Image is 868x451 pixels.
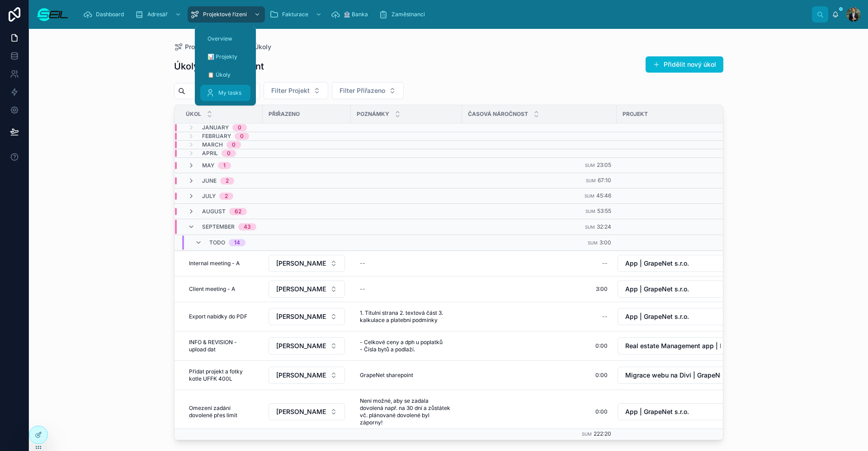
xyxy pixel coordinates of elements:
[208,53,237,60] span: 📊 Projekty
[202,141,223,148] span: March
[268,308,345,326] a: Select Button
[269,110,300,118] span: Přiřazeno
[202,223,235,230] span: September
[269,403,345,420] button: Select Button
[646,56,723,73] button: Přidělit nový úkol
[392,11,425,18] span: Zaměstnanci
[185,335,257,357] a: INFO & REVISION - upload dat
[202,193,216,200] span: July
[202,124,229,131] span: January
[360,285,365,293] div: --
[189,260,240,267] span: Internal meeting - A
[264,82,328,99] button: Select Button
[276,259,326,268] span: [PERSON_NAME], MBA
[617,308,740,326] a: Select Button
[80,6,130,23] a: Dashboard
[356,394,457,430] a: Není možné, aby se zadala dovolená např. na 30 dní a zůstátek vč. plánované dovolené byl záporny!
[96,11,124,18] span: Dashboard
[585,163,595,168] small: Sum
[467,339,611,353] a: 0:00
[618,367,739,384] button: Select Button
[467,256,611,271] a: --
[185,364,257,386] a: Přidat projekt a fotky kotle UFFK 400L
[225,193,228,200] div: 2
[245,42,271,51] a: 📋 Úkoly
[268,254,345,272] a: Select Button
[602,313,608,320] div: --
[467,368,611,382] a: 0:00
[268,366,345,384] a: Select Button
[360,397,453,426] span: Není možné, aby se zadala dovolená např. na 30 dní a zůstátek vč. plánované dovolené byl záporny!
[202,177,217,184] span: June
[597,223,611,230] span: 32:24
[617,337,740,355] a: Select Button
[185,401,257,423] a: Omezení zadání dovolené přes limit
[276,407,326,416] span: [PERSON_NAME], BBA
[218,89,241,97] span: My tasks
[625,371,721,380] span: Migrace webu na Divi | GrapeNet s.r.o.
[595,408,608,415] span: 0:00
[189,313,247,320] span: Export nabídky do PDF
[202,162,214,169] span: May
[232,141,236,148] div: 0
[185,309,257,324] a: Export nabídky do PDF
[618,281,739,298] button: Select Button
[344,11,368,18] span: 🏦 Banka
[585,225,595,230] small: Sum
[617,366,740,384] a: Select Button
[356,282,457,296] a: --
[618,308,739,325] button: Select Button
[189,405,254,419] span: Omezení zadání dovolené přes limit
[185,42,236,51] span: Projektové řízení
[356,306,457,327] a: 1. Titulní strana 2. textová část 3. kalkulace a platební podmínky
[271,86,310,95] span: Filter Projekt
[276,371,326,380] span: [PERSON_NAME], BBA
[625,285,689,294] span: App | GrapeNet s.r.o.
[467,282,611,296] a: 3:00
[585,209,595,214] small: Sum
[189,285,235,293] span: Client meeting - A
[597,161,611,168] span: 23:05
[202,208,226,215] span: August
[376,6,431,23] a: Zaměstnanci
[356,256,457,271] a: --
[202,133,231,140] span: February
[356,335,457,357] a: - Celkové ceny a dph u poplatků - Čísla bytů a podlaží.
[625,341,721,350] span: Real estate Management app | NZ Reality a.s.
[625,407,689,416] span: App | GrapeNet s.r.o.
[208,35,232,42] span: Overview
[276,312,326,321] span: [PERSON_NAME], MBA
[268,280,345,298] a: Select Button
[238,124,241,131] div: 0
[595,372,608,379] span: 0:00
[234,239,240,246] div: 14
[203,11,247,18] span: Projektové řízení
[599,239,611,246] span: 3:00
[360,260,365,267] div: --
[623,110,648,118] span: Projekt
[625,259,689,268] span: App | GrapeNet s.r.o.
[357,110,389,118] span: Poznámky
[468,110,528,118] span: Časová náročnost
[240,133,244,140] div: 0
[269,308,345,325] button: Select Button
[276,341,326,350] span: [PERSON_NAME], BBA
[598,177,611,184] span: 67:10
[200,67,250,83] a: 📋 Úkoly
[76,5,812,24] div: scrollable content
[202,150,218,157] span: April
[269,367,345,384] button: Select Button
[267,6,326,23] a: Fakturace
[185,282,257,296] a: Client meeting - A
[174,60,264,73] h1: Úkoly - Management
[618,337,739,354] button: Select Button
[269,255,345,272] button: Select Button
[200,85,250,101] a: My tasks
[360,309,453,324] span: 1. Titulní strana 2. textová část 3. kalkulace a platební podmínky
[586,178,596,183] small: Sum
[200,49,250,65] a: 📊 Projekty
[332,82,404,99] button: Select Button
[188,6,265,23] a: Projektové řízení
